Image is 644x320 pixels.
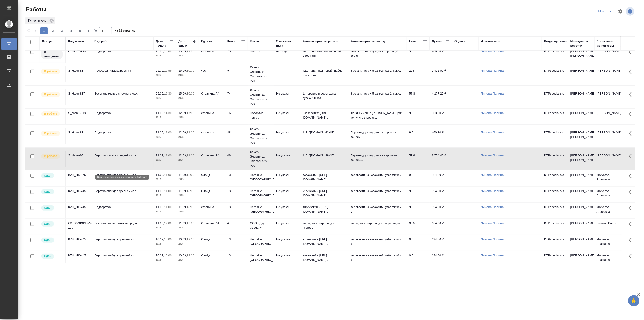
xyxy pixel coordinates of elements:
p: В работе [44,92,57,97]
div: Менеджер проверил работу исполнителя, передает ее на следующий этап [41,237,63,243]
td: [PERSON_NAME] [594,151,621,167]
td: DTPspecialists [542,203,568,218]
td: 9.6 [407,203,430,218]
p: В работе [44,112,57,116]
td: [PERSON_NAME] [594,47,621,63]
p: 2025 [178,73,197,78]
td: Не указан [274,170,300,186]
p: 11.09, [156,154,164,157]
span: 🙏 [630,296,638,305]
div: Проектные менеджеры [597,39,618,48]
td: 124,80 ₽ [430,187,452,202]
a: Линова Полина [481,238,504,241]
p: 18:00 [187,189,194,193]
p: 2025 [178,177,197,182]
p: перевести на казахский, узбекский и к... [351,189,405,198]
p: 15.09, [178,69,187,72]
a: Линова Полина [481,205,504,209]
button: Здесь прячутся важные кнопки [626,251,637,262]
td: [PERSON_NAME] [594,109,621,124]
p: 11:00 [164,154,172,157]
p: 2025 [156,158,174,162]
p: 11.09, [178,205,187,209]
td: [PERSON_NAME] [594,128,621,144]
div: C3_DAOISOLAN-100 [68,221,90,230]
td: Matveeva Anastasia [594,170,621,186]
div: Оценка [454,39,465,44]
td: 9.6 [407,47,430,63]
button: 2 [49,27,57,34]
td: 13 [225,170,248,186]
div: Исполнитель выполняет работу [41,153,63,159]
div: Исполнитель [481,39,501,44]
div: Менеджер проверил работу исполнителя, передает ее на следующий этап [41,173,63,179]
p: [PERSON_NAME] [570,173,592,177]
p: 15.09, [178,49,187,53]
td: Страница А4 [199,89,225,105]
div: Исполнитель выполняет работу [41,111,63,117]
p: Сдан [44,206,51,210]
td: 13 [225,203,248,218]
p: Herbalife [GEOGRAPHIC_DATA] [250,205,272,214]
p: 11:00 [187,131,194,134]
p: Восстановление макета средн... [94,221,151,225]
p: 19:00 [187,238,194,241]
td: [PERSON_NAME] [594,89,621,105]
td: 48 [225,128,248,144]
button: Здесь прячутся важные кнопки [626,66,637,77]
button: Здесь прячутся важные кнопки [626,170,637,181]
td: 154,00 ₽ [430,219,452,235]
p: 11:00 [164,131,172,134]
td: DTPspecialists [542,219,568,235]
p: Подверстка [94,111,151,115]
td: 57.8 [407,151,430,167]
button: 5 [77,27,84,34]
td: DTPspecialists [542,187,568,202]
p: 18:00 [187,173,194,177]
p: Верстка слайдов средней сло... [94,173,151,177]
div: S_Haier-831 [68,153,90,158]
p: [PERSON_NAME] [570,237,592,242]
p: 12.09, [178,111,187,115]
p: В ожидании [44,50,60,59]
p: Исполнитель [28,18,48,23]
div: Комментарии по работе [303,39,338,44]
div: Ед. изм [201,39,212,44]
p: Разверстка: [URL][DOMAIN_NAME].. [303,111,346,120]
td: 9.6 [407,109,430,124]
a: Линова Полина [481,131,504,134]
td: 9.6 [407,187,430,202]
p: 11.09, [156,173,164,177]
button: Здесь прячутся важные кнопки [626,187,637,197]
p: [PERSON_NAME], [PERSON_NAME] [570,153,592,162]
td: Не указан [274,89,300,105]
div: C_HUAWEI-761 [68,49,90,53]
td: 268 [407,66,430,82]
td: страница [199,47,225,63]
td: Не указан [274,235,300,251]
div: split button [597,8,615,15]
p: Восстановление сложного мак... [94,91,151,96]
div: S_NVRT-5188 [68,111,90,115]
button: 3 [58,27,66,34]
td: 9 [225,66,248,82]
button: Здесь прячутся важные кнопки [626,47,637,58]
div: Исполнитель назначен, приступать к работе пока рано [41,49,63,60]
td: 4 277,20 ₽ [430,89,452,105]
p: 2025 [178,242,197,246]
p: Сдан [44,222,51,226]
p: [PERSON_NAME] [570,205,592,209]
div: Исполнитель [25,17,55,24]
p: Узбекский - [URL][DOMAIN_NAME].. [303,237,346,246]
p: 16:00 [164,49,172,53]
p: Подверстка [94,49,151,53]
p: 11.09, [156,221,164,225]
td: 13 [225,187,248,202]
td: Страница А4 [199,151,225,167]
p: 11:00 [187,49,194,53]
p: [PERSON_NAME], [PERSON_NAME] [570,49,592,58]
a: Линова Полина [481,254,504,257]
div: KZH_HK-445 [68,205,90,209]
div: Клиент [250,39,260,44]
p: 14:30 [164,111,172,115]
